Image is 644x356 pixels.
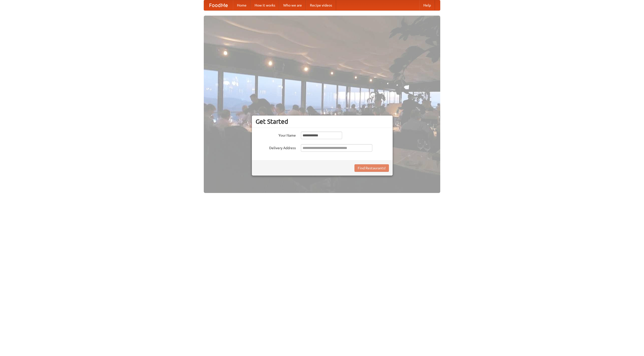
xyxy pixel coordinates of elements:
a: Help [419,0,435,10]
a: Recipe videos [306,0,336,10]
button: Find Restaurants! [354,164,389,172]
a: Home [233,0,251,10]
a: Who we are [279,0,306,10]
label: Delivery Address [256,144,296,150]
h3: Get Started [256,118,389,125]
label: Your Name [256,132,296,138]
a: FoodMe [204,0,233,10]
a: How it works [251,0,279,10]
